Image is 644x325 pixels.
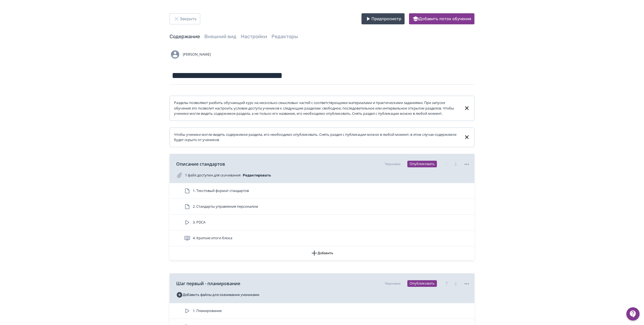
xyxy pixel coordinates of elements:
button: Добавить поток обучения [409,13,474,24]
div: Чтобы ученики могли видеть содержимое раздела, его необходимо опубликовать. Снять раздел с публик... [174,132,459,143]
span: 2. Стандарты управления персоналом [193,204,258,209]
button: Добавить файлы для скачивания учениками [176,290,259,299]
button: Добавить [170,246,474,260]
button: Опубликовать [407,161,437,167]
div: 4. Краткие итоги блока [170,230,474,246]
div: 2. Стандарты управления персоналом [170,199,474,215]
button: Опубликовать [407,280,437,287]
span: 1. Планирование [193,308,222,314]
span: 4. Краткие итоги блока [193,235,232,241]
span: 1 файл доступен для скачивания [185,173,241,178]
div: 1. Текстовый формат стандартов [170,183,474,199]
div: Разделы позволяют разбить обучающий курс на несколько смысловых частей с соответствующими материа... [174,100,459,116]
a: Настройки [241,33,267,40]
span: 3. PDCA [193,220,205,225]
span: 1. Текстовый формат стандартов [193,188,249,194]
button: Редактировать [243,171,271,180]
a: Содержание [170,33,200,40]
span: [PERSON_NAME] [183,52,211,57]
span: Описание стандартов [176,161,225,167]
div: 3. PDCA [170,215,474,230]
div: 1. Планирование [170,303,474,319]
button: Закрыть [170,13,200,24]
a: Внешний вид [204,33,236,40]
div: Черновик [385,281,401,286]
a: Редакторы [271,33,298,40]
button: Предпросмотр [361,13,405,24]
span: Шаг первый - планирование [176,280,240,287]
div: Черновик [385,162,401,167]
